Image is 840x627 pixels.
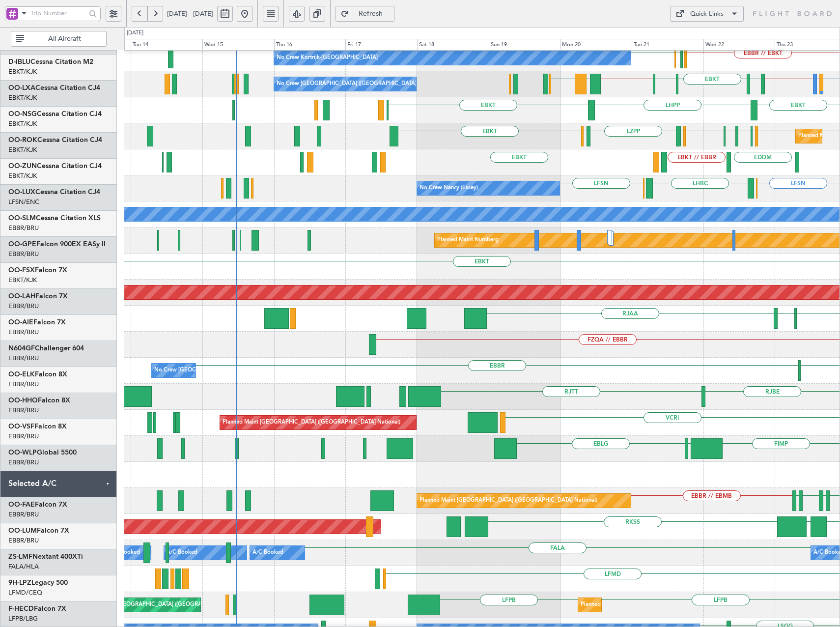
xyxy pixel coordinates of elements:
[8,588,42,597] a: LFMD/CEQ
[277,51,378,65] div: No Crew Kortrijk-[GEOGRAPHIC_DATA]
[336,6,394,22] button: Refresh
[8,345,84,352] a: N604GFChallenger 604
[8,371,35,378] span: OO-ELK
[8,527,37,534] span: OO-LUM
[8,579,68,586] a: 9H-LPZLegacy 500
[8,527,69,534] a: OO-LUMFalcon 7X
[8,553,83,560] a: ZS-LMFNextant 400XTi
[80,598,234,612] div: Planned Maint [GEOGRAPHIC_DATA] ([GEOGRAPHIC_DATA])
[8,85,100,91] a: OO-LXACessna Citation CJ4
[8,198,39,206] a: LFSN/ENC
[8,449,77,456] a: OO-WLPGlobal 5500
[8,605,34,612] span: F-HECD
[581,598,735,612] div: Planned Maint [GEOGRAPHIC_DATA] ([GEOGRAPHIC_DATA])
[8,397,70,404] a: OO-HHOFalcon 8X
[8,302,39,311] a: EBBR/BRU
[8,93,37,102] a: EBKT/KJK
[8,145,37,154] a: EBKT/KJK
[8,501,35,508] span: OO-FAE
[30,6,86,21] input: Trip Number
[345,39,417,51] div: Fri 17
[8,111,37,117] span: OO-NSG
[8,276,37,285] a: EBKT/KJK
[8,267,67,274] a: OO-FSXFalcon 7X
[8,85,35,91] span: OO-LXA
[8,241,36,248] span: OO-GPE
[703,39,775,51] div: Wed 22
[8,215,101,222] a: OO-SLMCessna Citation XLS
[8,397,38,404] span: OO-HHO
[351,10,391,17] span: Refresh
[8,605,66,612] a: F-HECDFalcon 7X
[8,189,100,196] a: OO-LUXCessna Citation CJ4
[8,380,39,389] a: EBBR/BRU
[11,31,107,47] button: All Aircraft
[690,9,724,19] div: Quick Links
[8,171,37,180] a: EBKT/KJK
[8,553,32,560] span: ZS-LMF
[8,250,39,258] a: EBBR/BRU
[8,579,31,586] span: 9H-LPZ
[8,345,35,352] span: N604GF
[8,67,37,76] a: EBKT/KJK
[8,58,93,65] a: D-IBLUCessna Citation M2
[8,354,39,363] a: EBBR/BRU
[8,536,39,545] a: EBBR/BRU
[8,137,102,143] a: OO-ROKCessna Citation CJ4
[154,363,319,378] div: No Crew [GEOGRAPHIC_DATA] ([GEOGRAPHIC_DATA] National)
[8,406,39,415] a: EBBR/BRU
[8,163,37,170] span: OO-ZUN
[8,111,102,117] a: OO-NSGCessna Citation CJ4
[670,6,744,22] button: Quick Links
[8,137,37,143] span: OO-ROK
[109,545,140,560] div: A/C Booked
[127,29,143,37] div: [DATE]
[8,119,37,128] a: EBKT/KJK
[8,319,33,326] span: OO-AIE
[8,458,39,467] a: EBBR/BRU
[489,39,560,51] div: Sun 19
[202,39,274,51] div: Wed 15
[560,39,632,51] div: Mon 20
[223,415,400,430] div: Planned Maint [GEOGRAPHIC_DATA] ([GEOGRAPHIC_DATA] National)
[8,423,67,430] a: OO-VSFFalcon 8X
[8,614,38,623] a: LFPB/LBG
[8,510,39,519] a: EBBR/BRU
[8,328,39,337] a: EBBR/BRU
[8,215,36,222] span: OO-SLM
[8,449,37,456] span: OO-WLP
[167,9,213,18] span: [DATE] - [DATE]
[420,493,597,508] div: Planned Maint [GEOGRAPHIC_DATA] ([GEOGRAPHIC_DATA] National)
[277,77,441,91] div: No Crew [GEOGRAPHIC_DATA] ([GEOGRAPHIC_DATA] National)
[8,163,102,170] a: OO-ZUNCessna Citation CJ4
[8,293,35,300] span: OO-LAH
[8,319,66,326] a: OO-AIEFalcon 7X
[8,501,67,508] a: OO-FAEFalcon 7X
[167,545,197,560] div: A/C Booked
[26,35,103,42] span: All Aircraft
[274,39,346,51] div: Thu 16
[632,39,703,51] div: Tue 21
[8,371,67,378] a: OO-ELKFalcon 8X
[8,293,68,300] a: OO-LAHFalcon 7X
[420,181,478,196] div: No Crew Nancy (Essey)
[8,562,39,571] a: FALA/HLA
[8,224,39,232] a: EBBR/BRU
[252,545,283,560] div: A/C Booked
[8,189,35,196] span: OO-LUX
[8,432,39,441] a: EBBR/BRU
[437,233,499,248] div: Planned Maint Nurnberg
[8,58,30,65] span: D-IBLU
[8,241,106,248] a: OO-GPEFalcon 900EX EASy II
[8,267,35,274] span: OO-FSX
[131,39,202,51] div: Tue 14
[8,423,34,430] span: OO-VSF
[417,39,489,51] div: Sat 18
